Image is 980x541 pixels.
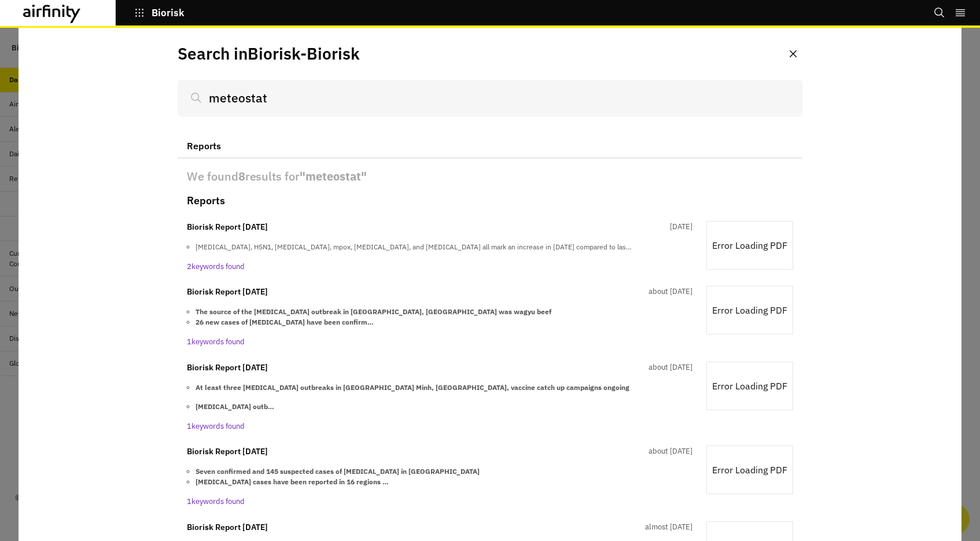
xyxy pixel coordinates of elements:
button: Reports [178,134,230,159]
div: Error Loading PDF [706,286,793,334]
strong: [MEDICAL_DATA] outb… [196,402,274,411]
button: Biorisk [134,3,185,23]
p: almost [DATE] [640,521,692,533]
button: Search [934,3,945,23]
strong: The source of the [MEDICAL_DATA] outbreak in [GEOGRAPHIC_DATA], [GEOGRAPHIC_DATA] was wagyu beef [196,307,551,316]
h2: Reports [187,194,225,207]
p: 1 keywords found [187,421,692,432]
strong: Seven confirmed and 145 suspected cases of [MEDICAL_DATA] in [GEOGRAPHIC_DATA] [196,467,480,476]
div: Error Loading PDF [706,446,793,494]
p: Search in Biorisk - Biorisk [178,42,360,66]
input: Search... [178,80,802,116]
p: Biorisk Report [DATE] [187,521,268,533]
p: about [DATE] [644,286,692,298]
b: " meteostat " [300,168,366,184]
p: 2 keywords found [187,261,692,273]
p: Biorisk Report [DATE] [187,286,268,298]
li: [MEDICAL_DATA], H5N1, [MEDICAL_DATA], mpox, [MEDICAL_DATA], and [MEDICAL_DATA] all mark an increa... [196,242,692,252]
strong: At least three [MEDICAL_DATA] outbreaks in [GEOGRAPHIC_DATA] Minh, [GEOGRAPHIC_DATA], vaccine cat... [196,383,629,392]
p: Biorisk Report [DATE] [187,446,268,458]
p: Biorisk [152,8,185,18]
p: [DATE] [665,221,692,233]
strong: 26 new cases of [MEDICAL_DATA] have been confirm… [196,318,374,326]
b: 8 [238,168,245,184]
strong: [MEDICAL_DATA] cases have been reported in 16 regions … [196,477,389,486]
p: We found results for [187,168,793,185]
p: Biorisk Report [DATE] [187,221,268,233]
p: about [DATE] [644,362,692,374]
p: 1 keywords found [187,496,692,507]
div: Error Loading PDF [706,362,793,410]
p: about [DATE] [644,446,692,458]
p: Biorisk Report [DATE] [187,362,268,374]
p: 1 keywords found [187,336,692,348]
div: Error Loading PDF [706,221,793,270]
button: Close [784,45,802,63]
